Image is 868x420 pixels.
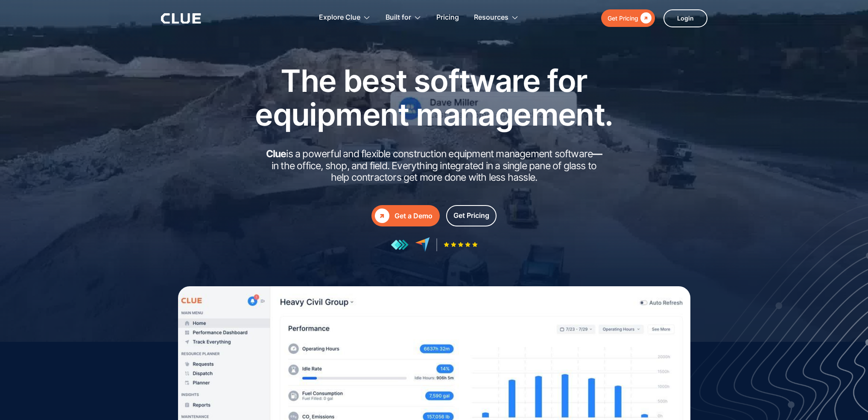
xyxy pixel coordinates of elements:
a: Get a Demo [371,205,440,226]
div: Built for [386,4,411,31]
div:  [638,13,652,23]
strong: — [593,148,602,160]
h2: is a powerful and flexible construction equipment management software in the office, shop, and fi... [263,148,605,184]
div: Get Pricing [453,210,489,221]
img: Five-star rating icon [444,242,478,247]
a: Get Pricing [446,205,497,226]
div: Explore Clue [319,4,371,31]
div:  [375,209,389,223]
a: Get Pricing [601,9,655,27]
h1: The best software for equipment management. [242,64,626,131]
strong: Clue [266,148,286,160]
img: reviews at capterra [415,237,430,252]
img: reviews at getapp [391,239,409,250]
div: Resources [474,4,509,31]
a: Login [663,9,707,27]
div: Explore Clue [319,4,360,31]
div: Built for [386,4,421,31]
div: Get Pricing [608,13,638,23]
div: Get a Demo [395,211,433,221]
div: Resources [474,4,519,31]
a: Pricing [436,4,459,31]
